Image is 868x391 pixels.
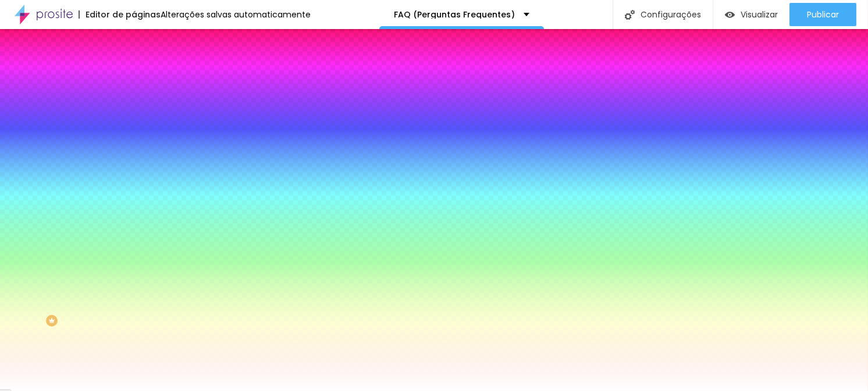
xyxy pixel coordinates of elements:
font: Visualizar [741,9,778,20]
button: Visualizar [713,3,789,26]
img: view-1.svg [725,10,735,20]
font: Configurações [641,9,701,20]
font: FAQ (Perguntas Frequentes) [394,9,515,20]
font: Alterações salvas automaticamente [161,9,311,20]
button: Publicar [789,3,856,26]
font: Publicar [807,9,839,20]
font: Editor de páginas [86,9,161,20]
img: Ícone [625,10,635,20]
